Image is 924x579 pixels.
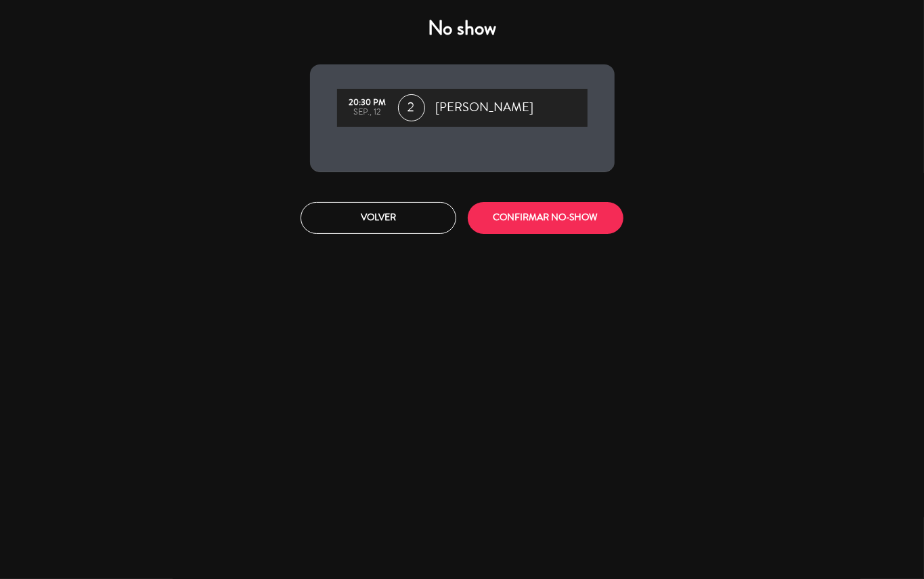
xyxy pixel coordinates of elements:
div: sep., 12 [344,108,391,117]
h4: No show [310,16,615,41]
span: [PERSON_NAME] [436,98,534,118]
div: 20:30 PM [344,98,391,108]
span: 2 [398,94,425,121]
button: CONFIRMAR NO-SHOW [468,202,623,234]
button: Volver [301,202,456,234]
